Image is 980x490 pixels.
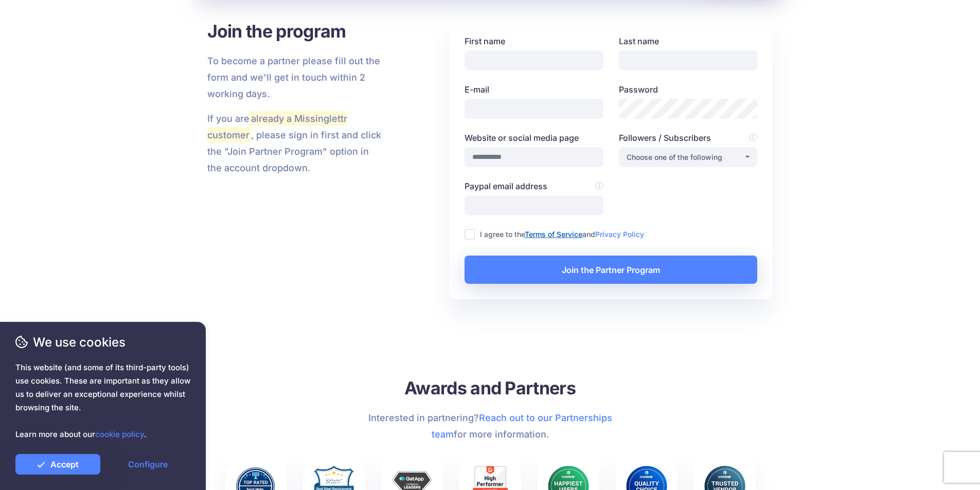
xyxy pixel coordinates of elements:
label: I agree to the and [480,228,644,240]
label: E-mail [465,83,603,96]
label: Followers / Subscribers [619,132,758,144]
h3: Awards and Partners [352,376,628,400]
a: Reach out to our Partnerships team [432,412,612,440]
p: Interested in partnering? for more information. [352,410,628,443]
h3: Join the program [207,20,386,43]
div: Choose one of the following [627,151,744,164]
span: We use cookies [15,333,190,351]
label: Paypal email address [465,180,603,192]
label: Website or social media page [465,132,603,144]
label: First name [465,35,603,47]
a: Configure [105,454,190,475]
label: Password [619,83,758,96]
a: Terms of Service [525,230,582,239]
a: Accept [15,454,100,475]
a: cookie policy [95,429,144,439]
span: This website (and some of its third-party tools) use cookies. These are important as they allow u... [15,361,190,441]
mark: already a Missinglettr customer [207,111,348,142]
button: Join the Partner Program [465,256,757,284]
label: Last name [619,35,758,47]
a: Privacy Policy [595,230,644,239]
button: Choose one of the following [619,147,758,167]
p: If you are , please sign in first and click the "Join Partner Program" option in the account drop... [207,111,386,176]
p: To become a partner please fill out the form and we'll get in touch within 2 working days. [207,53,386,102]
